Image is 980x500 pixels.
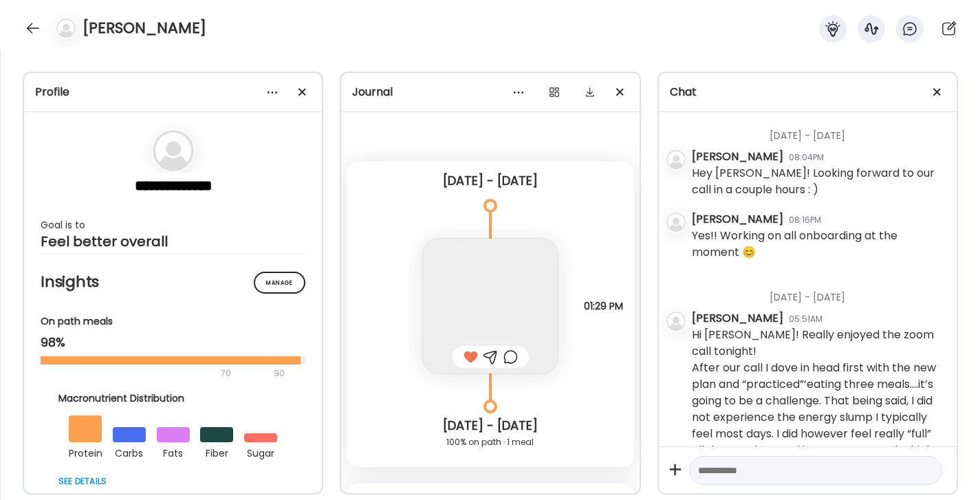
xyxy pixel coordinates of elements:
div: Manage [254,272,305,294]
div: [DATE] - [DATE] [692,274,946,310]
img: bg-avatar-default.svg [666,213,686,232]
div: fats [157,442,190,461]
div: 90 [272,365,286,382]
div: [PERSON_NAME] [692,310,783,327]
div: Macronutrient Distribution [58,391,288,406]
div: fiber [200,442,233,461]
div: 08:04PM [789,151,824,164]
div: Journal [352,84,628,100]
span: 01:29 PM [584,300,623,312]
div: On path meals [41,314,305,329]
div: sugar [244,442,277,461]
img: bg-avatar-default.svg [666,312,686,331]
div: [DATE] - [DATE] [692,112,946,149]
div: Chat [670,84,946,100]
div: Yes!! Working on all onboarding at the moment 😊 [692,228,946,261]
div: [DATE] - [DATE] [358,417,622,434]
div: carbs [113,442,146,461]
div: Goal is to [41,217,305,233]
div: protein [69,442,102,461]
img: bg-avatar-default.svg [56,19,76,38]
div: Feel better overall [41,233,305,250]
h4: [PERSON_NAME] [83,17,206,39]
div: 100% on path · 1 meal [358,434,622,450]
div: 70 [41,365,270,382]
div: Profile [35,84,311,100]
h2: Insights [41,272,305,292]
div: 05:51AM [789,313,823,325]
div: 08:16PM [789,214,821,226]
img: bg-avatar-default.svg [153,130,194,171]
div: 98% [41,334,305,351]
div: Hey [PERSON_NAME]! Looking forward to our call in a couple hours : ) [692,165,946,198]
div: [PERSON_NAME] [692,149,783,165]
div: [PERSON_NAME] [692,211,783,228]
div: [DATE] - [DATE] [358,173,622,189]
img: bg-avatar-default.svg [666,150,686,169]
